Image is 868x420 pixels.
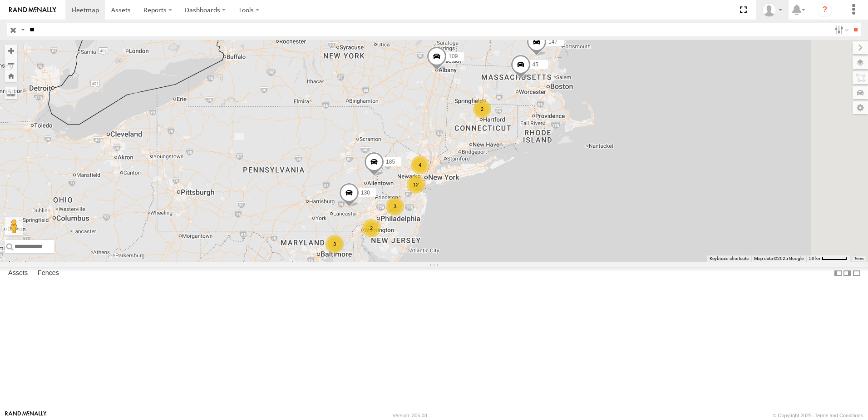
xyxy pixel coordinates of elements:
div: 3 [386,197,404,215]
button: Drag Pegman onto the map to open Street View [5,217,23,235]
label: Dock Summary Table to the Right [843,267,852,280]
div: Leo Nunez [759,3,785,17]
button: Zoom Home [5,70,17,82]
span: 50 km [809,256,822,261]
span: 147 [548,39,557,45]
button: Zoom out [5,57,17,70]
span: 130 [361,190,370,196]
label: Search Query [19,23,26,36]
label: Fences [33,267,64,280]
button: Map Scale: 50 km per 52 pixels [806,255,850,262]
span: 109 [449,54,458,60]
img: rand-logo.svg [9,7,56,13]
a: Terms [854,257,864,260]
label: Assets [4,267,32,280]
a: Visit our Website [5,411,47,420]
span: 185 [386,159,395,165]
div: 3 [325,235,344,253]
div: 2 [473,100,491,118]
span: Map data ©2025 Google [754,256,804,261]
div: © Copyright 2025 - [773,413,863,418]
a: Terms and Conditions [815,413,863,418]
div: 4 [411,156,429,174]
div: Version: 305.03 [393,413,427,418]
label: Map Settings [853,101,868,114]
i: ? [818,3,832,17]
label: Dock Summary Table to the Left [833,267,843,280]
label: Search Filter Options [831,23,850,36]
div: 2 [362,219,380,237]
label: Measure [5,86,17,99]
span: 45 [533,61,538,68]
button: Zoom in [5,45,17,57]
div: 12 [407,175,425,194]
button: Keyboard shortcuts [710,255,749,262]
label: Hide Summary Table [852,267,861,280]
